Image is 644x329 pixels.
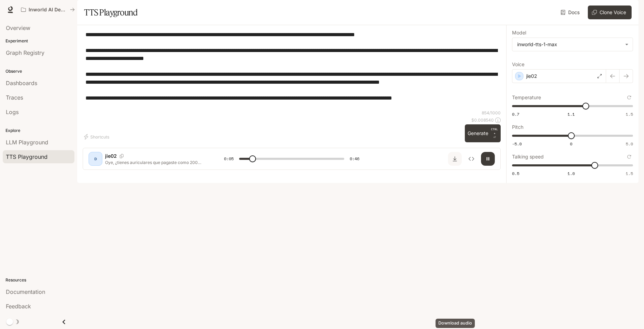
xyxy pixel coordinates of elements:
[626,141,633,147] span: 5.0
[512,171,519,176] span: 0.5
[517,41,622,48] div: inworld-tts-1-max
[626,111,633,117] span: 1.5
[512,95,541,100] p: Temperature
[625,153,633,161] button: Reset to default
[224,155,234,162] span: 0:05
[512,30,526,35] p: Model
[90,153,101,164] div: D
[512,125,523,130] p: Pitch
[83,131,112,142] button: Shortcuts
[559,6,582,19] a: Docs
[84,6,137,19] h1: TTS Playground
[105,153,117,160] p: jie02
[29,7,67,13] p: Inworld AI Demos
[436,319,475,328] div: Download audio
[512,141,522,147] span: -5.0
[491,127,498,140] p: ⏎
[464,152,478,166] button: Inspect
[18,3,78,17] button: All workspaces
[117,154,126,158] button: Copy Voice ID
[512,38,633,51] div: inworld-tts-1-max
[570,141,572,147] span: 0
[512,154,544,159] p: Talking speed
[491,127,498,135] p: CTRL +
[588,6,632,19] button: Clone Voice
[625,94,633,101] button: Reset to default
[448,152,462,166] button: Download audio
[512,62,524,67] p: Voice
[465,124,501,142] button: GenerateCTRL +⏎
[626,171,633,176] span: 1.5
[105,160,207,165] p: Oye, ¿tienes auriculares que pagaste como 200 dólares y solo sirven para escuchar música? ¿No cre...
[526,73,537,80] p: jie02
[512,111,519,117] span: 0.7
[568,111,575,117] span: 1.1
[568,171,575,176] span: 1.0
[350,155,359,162] span: 0:46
